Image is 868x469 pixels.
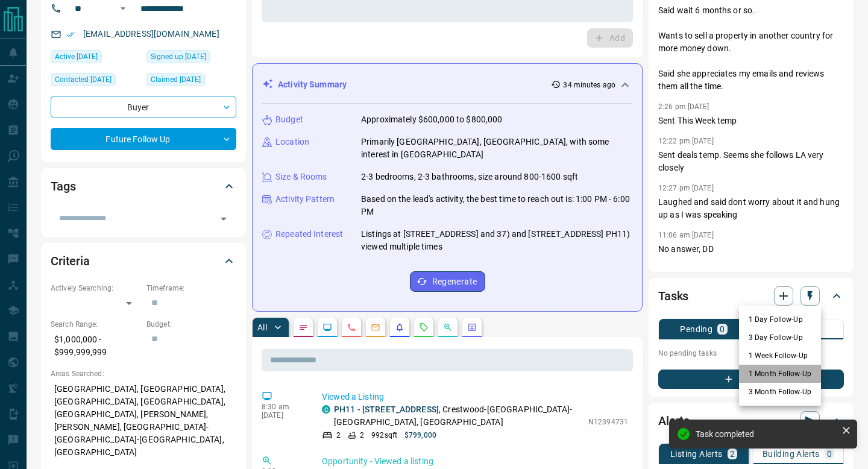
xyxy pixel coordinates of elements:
li: 3 Day Follow-Up [739,329,821,347]
li: 1 Week Follow-Up [739,347,821,365]
li: 1 Month Follow-Up [739,365,821,383]
li: 3 Month Follow-Up [739,383,821,401]
li: 1 Day Follow-Up [739,310,821,329]
div: Task completed [696,429,837,439]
